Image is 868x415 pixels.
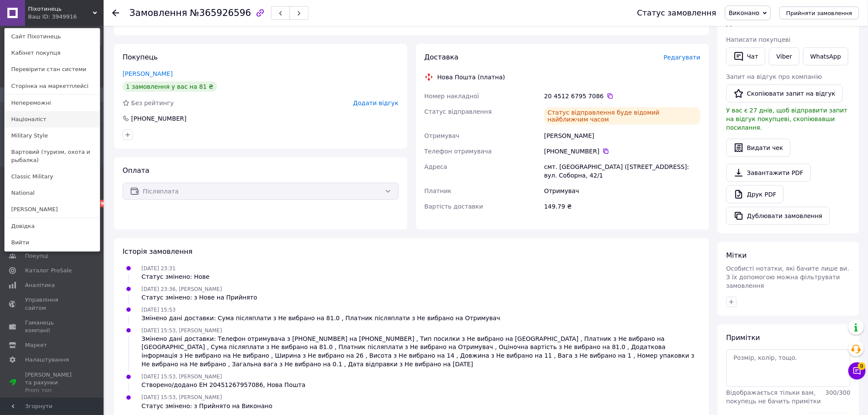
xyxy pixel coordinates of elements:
[543,128,702,144] div: [PERSON_NAME]
[142,272,210,281] div: Статус змінено: Нове
[664,54,701,61] span: Редагувати
[425,93,480,100] span: Номер накладної
[826,390,851,396] span: 300 / 300
[425,148,492,155] span: Телефон отримувача
[142,265,176,271] span: [DATE] 23:31
[769,47,799,66] a: Viber
[5,201,100,218] a: [PERSON_NAME]
[25,341,47,349] span: Маркет
[425,132,460,139] span: Отримувач
[28,5,93,13] span: Піхотинець
[142,402,272,411] div: Статус змінено: з Прийнято на Виконано
[543,183,702,199] div: Отримувач
[142,328,222,334] span: [DATE] 15:53, [PERSON_NAME]
[803,47,849,66] a: WhatsApp
[637,9,716,17] div: Статус замовлення
[726,334,760,342] span: Примітки
[425,187,452,194] span: Платник
[25,387,80,394] div: Prom топ
[5,144,100,168] a: Вартовий (туризм, охота и рыбалка)
[726,73,822,80] span: Запит на відгук про компанію
[726,164,811,182] a: Завантажити PDF
[543,199,702,214] div: 149.79 ₴
[726,107,848,131] span: У вас є 27 днів, щоб відправити запит на відгук покупцеві, скопіювавши посилання.
[425,203,483,210] span: Вартість доставки
[5,28,100,45] a: Сайт Піхотинець
[544,107,701,125] div: Статус відправлення буде відомий найближчим часом
[425,108,492,115] span: Статус відправлення
[780,6,859,19] button: Прийняти замовлення
[425,163,448,170] span: Адреса
[142,307,176,313] span: [DATE] 15:53
[129,8,187,18] span: Замовлення
[142,381,306,390] div: Створено/додано ЕН 20451267957086, Нова Пошта
[190,8,251,18] span: №365926596
[131,100,174,106] span: Без рейтингу
[726,207,830,225] button: Дублювати замовлення
[123,81,217,92] div: 1 замовлення у вас на 81 ₴
[25,356,69,364] span: Налаштування
[726,84,843,103] button: Скопіювати запит на відгук
[726,47,766,66] button: Чат
[5,61,100,78] a: Перевірити стан системи
[142,374,222,380] span: [DATE] 15:53, [PERSON_NAME]
[112,9,119,17] div: Повернутися назад
[436,73,508,81] div: Нова Пошта (платна)
[726,185,784,203] a: Друк PDF
[849,362,866,380] button: Чат з покупцем9
[726,390,821,405] span: Відображається тільки вам, покупець не бачить примітки
[5,185,100,201] a: National
[123,53,158,61] span: Покупець
[25,296,80,312] span: Управління сайтом
[726,19,735,27] span: Дії
[544,92,701,100] div: 20 4512 6795 7086
[25,252,48,260] span: Покупці
[130,114,187,123] div: [PHONE_NUMBER]
[425,53,459,61] span: Доставка
[786,10,852,16] span: Прийняти замовлення
[5,45,100,61] a: Кабінет покупця
[25,281,55,289] span: Аналітика
[5,111,100,128] a: Націоналіст
[5,168,100,185] a: Classic Military
[5,234,100,251] a: Вийти
[726,251,747,259] span: Мітки
[726,265,849,289] span: Особисті нотатки, які бачите лише ви. З їх допомогою можна фільтрувати замовлення
[25,267,72,275] span: Каталог ProSale
[726,36,791,43] span: Написати покупцеві
[142,314,500,322] div: Змінено дані доставки: Сума післяплати з Не вибрано на 81.0 , Платник післяплати з Не вибрано на ...
[544,147,701,156] div: [PHONE_NUMBER]
[142,395,222,401] span: [DATE] 15:53, [PERSON_NAME]
[123,70,173,77] a: [PERSON_NAME]
[5,78,100,94] a: Сторінка на маркетплейсі
[543,159,702,183] div: смт. [GEOGRAPHIC_DATA] ([STREET_ADDRESS]: вул. Соборна, 42/1
[858,362,866,370] span: 9
[96,200,110,207] span: 99+
[25,319,80,334] span: Гаманець компанії
[5,95,100,111] a: Непереможні
[142,286,222,292] span: [DATE] 23:36, [PERSON_NAME]
[28,13,64,21] div: Ваш ID: 3949916
[5,128,100,144] a: Military Style
[353,100,398,106] span: Додати відгук
[123,166,149,175] span: Оплата
[5,218,100,234] a: Довідка
[123,247,193,256] span: Історія замовлення
[142,293,257,302] div: Статус змінено: з Нове на Прийнято
[142,334,701,369] div: Змінено дані доставки: Телефон отримувача з [PHONE_NUMBER] на [PHONE_NUMBER] , Тип посилки з Не в...
[726,139,791,157] button: Видати чек
[729,9,760,16] span: Виконано
[25,371,80,395] span: [PERSON_NAME] та рахунки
